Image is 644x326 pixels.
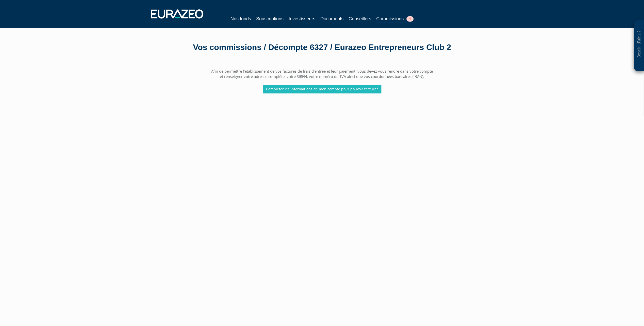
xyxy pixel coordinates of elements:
p: Besoin d'aide ? [636,23,642,69]
div: Vos commissions / Décompte 6327 / Eurazeo Entrepreneurs Club 2 [177,42,467,53]
a: Commissions1 [376,15,414,23]
a: Souscriptions [256,15,284,22]
a: Investisseurs [289,15,315,22]
div: Afin de permettre l'établissement de vos factures de frais d'entrée et leur paiement, vous devez ... [174,69,471,93]
img: 1732889491-logotype_eurazeo_blanc_rvb.png [151,9,203,19]
a: Conseillers [349,15,371,22]
a: Documents [320,15,343,22]
a: Nos fonds [230,15,251,22]
span: 1 [406,16,414,22]
a: Compléter les informations de mon compte pour pouvoir facturer [263,85,381,93]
